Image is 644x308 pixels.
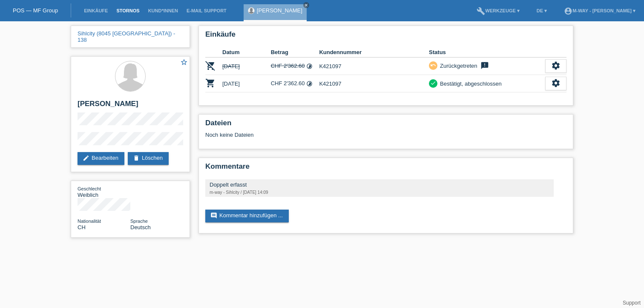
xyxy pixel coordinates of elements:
td: K421097 [319,58,429,75]
i: close [304,3,308,7]
th: Datum [222,47,271,58]
div: Weiblich [78,185,130,198]
i: account_circle [564,7,572,15]
div: m-way - Sihlcity / [DATE] 14:09 [210,190,549,195]
i: feedback [480,61,490,70]
a: [PERSON_NAME] [257,7,302,14]
i: undo [430,62,436,68]
i: settings [551,78,561,88]
td: CHF 2'362.60 [271,58,319,75]
i: Fixe Raten (24 Raten) [306,63,313,69]
a: E-Mail Support [182,8,231,13]
a: account_circlem-way - [PERSON_NAME] ▾ [560,8,640,13]
a: star_border [180,58,188,67]
div: Doppelt erfasst [210,181,549,188]
a: Kund*innen [144,8,182,13]
h2: Dateien [205,119,566,132]
i: edit [83,155,89,161]
span: Nationalität [78,219,101,224]
h2: Einkäufe [205,30,566,43]
th: Kundennummer [319,47,429,58]
th: Betrag [271,47,319,58]
i: comment [210,212,217,219]
a: commentKommentar hinzufügen ... [205,210,289,222]
i: check [430,80,436,86]
span: Sprache [130,219,148,224]
a: deleteLöschen [128,152,169,165]
div: Noch keine Dateien [205,132,466,138]
a: Sihlcity (8045 [GEOGRAPHIC_DATA]) - 138 [78,30,175,43]
a: Stornos [112,8,144,13]
td: CHF 2'362.60 [271,75,319,92]
span: Deutsch [130,224,151,230]
a: Einkäufe [80,8,112,13]
a: close [303,2,309,8]
div: Bestätigt, abgeschlossen [437,79,502,88]
i: star_border [180,58,188,66]
h2: [PERSON_NAME] [78,100,183,112]
a: editBearbeiten [78,152,124,165]
i: build [477,7,485,15]
i: settings [551,61,561,70]
i: Fixe Raten (24 Raten) [306,81,313,87]
div: Zurückgetreten [437,61,477,70]
span: Geschlecht [78,186,101,191]
span: Schweiz [78,224,86,230]
i: delete [133,155,140,161]
a: buildWerkzeuge ▾ [472,8,524,13]
i: POSP00004169 [205,60,216,71]
th: Status [429,47,545,58]
td: [DATE] [222,58,271,75]
a: Support [623,300,641,306]
td: K421097 [319,75,429,92]
td: [DATE] [222,75,271,92]
a: DE ▾ [532,8,551,13]
h2: Kommentare [205,162,566,175]
a: POS — MF Group [13,7,58,14]
i: POSP00006333 [205,78,216,88]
